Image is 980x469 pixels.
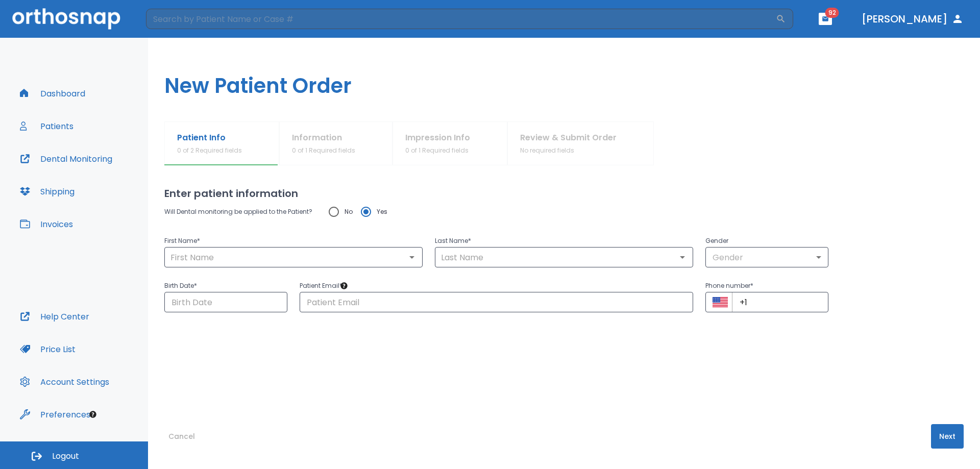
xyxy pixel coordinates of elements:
div: Tooltip anchor [88,410,97,419]
span: No [345,206,353,218]
img: Orthosnap [12,8,120,29]
h1: New Patient Order [148,38,980,121]
span: 92 [825,8,839,18]
button: Open [675,250,690,264]
p: Gender [705,235,828,247]
p: Patient Email * [300,280,693,292]
button: Open [405,250,419,264]
button: Dashboard [14,81,91,106]
p: Phone number * [705,280,828,292]
input: +1 (702) 123-4567 [732,292,828,312]
button: Cancel [164,424,199,449]
button: Select country [713,294,728,310]
button: [PERSON_NAME] [857,10,968,28]
div: Gender [705,247,828,267]
input: First Name [167,250,420,264]
button: Next [931,424,964,449]
button: Shipping [14,179,81,204]
span: Yes [377,206,387,218]
button: Invoices [14,212,79,236]
input: Search by Patient Name or Case # [146,9,776,29]
p: Last Name * [435,235,693,247]
button: Dental Monitoring [14,146,118,171]
p: Will Dental monitoring be applied to the Patient? [164,206,312,218]
h2: Enter patient information [164,186,964,201]
button: Help Center [14,304,95,329]
p: 0 of 2 Required fields [177,146,242,155]
p: Patient Info [177,132,242,144]
button: Account Settings [14,369,115,394]
button: Patients [14,114,80,138]
button: Preferences [14,402,96,427]
div: Tooltip anchor [339,281,349,290]
span: Logout [52,451,79,462]
input: Last Name [438,250,690,264]
p: First Name * [164,235,423,247]
input: Patient Email [300,292,693,312]
p: Birth Date * [164,280,287,292]
button: Price List [14,337,82,361]
input: Choose date [164,292,287,312]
